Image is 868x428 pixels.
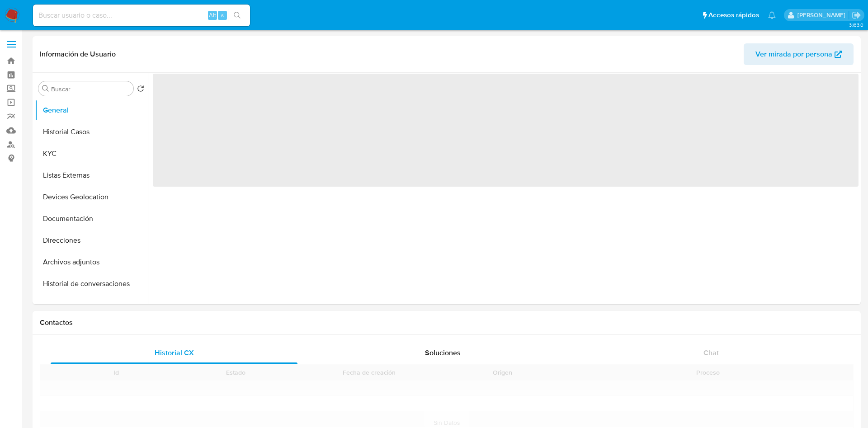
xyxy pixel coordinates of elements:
[137,85,144,95] button: Volver al orden por defecto
[35,99,148,121] button: General
[797,11,849,19] p: ivonne.perezonofre@mercadolibre.com.mx
[155,348,194,358] span: Historial CX
[708,10,759,20] span: Accesos rápidos
[35,121,148,143] button: Historial Casos
[744,43,854,65] button: Ver mirada por persona
[755,43,832,65] span: Ver mirada por persona
[35,273,148,295] button: Historial de conversaciones
[703,348,719,358] span: Chat
[35,143,148,165] button: KYC
[35,165,148,186] button: Listas Externas
[228,9,246,22] button: search-icon
[221,11,224,19] span: s
[768,11,776,19] a: Notificaciones
[51,85,130,93] input: Buscar
[35,295,148,316] button: Restricciones Nuevo Mundo
[852,10,861,20] a: Salir
[42,85,49,92] button: Buscar
[35,251,148,273] button: Archivos adjuntos
[209,11,216,19] span: Alt
[35,208,148,230] button: Documentación
[35,186,148,208] button: Devices Geolocation
[153,74,859,187] span: ‌
[40,318,854,327] h1: Contactos
[33,9,250,21] input: Buscar usuario o caso...
[35,230,148,251] button: Direcciones
[40,50,116,59] h1: Información de Usuario
[425,348,461,358] span: Soluciones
